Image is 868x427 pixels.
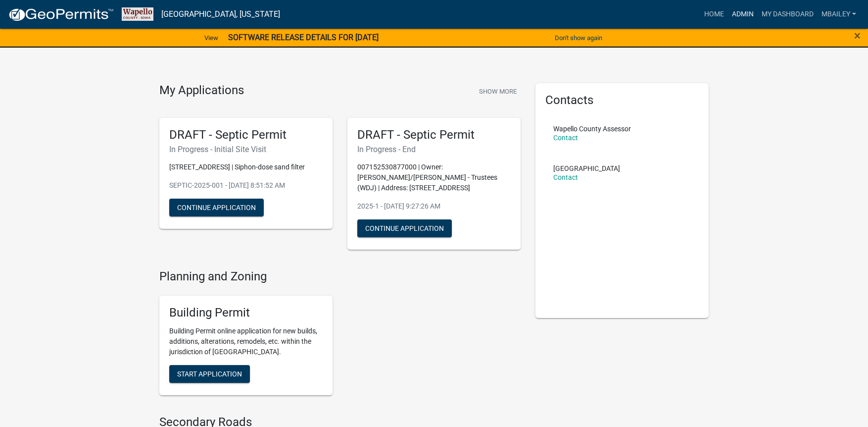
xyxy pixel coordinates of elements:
[553,125,631,132] p: Wapello County Assessor
[159,83,244,98] h4: My Applications
[475,83,521,100] button: Show More
[357,201,511,212] p: 2025-1 - [DATE] 9:27:26 AM
[200,30,222,46] a: View
[553,165,620,172] p: [GEOGRAPHIC_DATA]
[758,5,818,24] a: My Dashboard
[169,128,323,142] h5: DRAFT - Septic Permit
[177,370,242,378] span: Start Application
[169,145,323,154] h6: In Progress - Initial Site Visit
[169,162,323,172] p: [STREET_ADDRESS] | Siphon-dose sand filter
[169,199,264,216] button: Continue Application
[169,180,323,191] p: SEPTIC-2025-001 - [DATE] 8:51:52 AM
[161,6,280,23] a: [GEOGRAPHIC_DATA], [US_STATE]
[159,269,521,284] h4: Planning and Zoning
[728,5,758,24] a: Admin
[357,128,511,142] h5: DRAFT - Septic Permit
[700,5,728,24] a: Home
[357,145,511,154] h6: In Progress - End
[169,306,323,320] h5: Building Permit
[854,30,861,42] button: Close
[854,29,861,43] span: ×
[357,219,452,237] button: Continue Application
[357,162,511,193] p: 007152530877000 | Owner: [PERSON_NAME]/[PERSON_NAME] - Trustees (WDJ) | Address: [STREET_ADDRESS]
[553,134,578,142] a: Contact
[169,326,323,357] p: Building Permit online application for new builds, additions, alterations, remodels, etc. within ...
[818,5,860,24] a: mbailey
[553,173,578,181] a: Contact
[551,30,606,46] button: Don't show again
[228,33,379,42] strong: SOFTWARE RELEASE DETAILS FOR [DATE]
[545,93,699,107] h5: Contacts
[122,7,153,21] img: Wapello County, Iowa
[169,365,250,383] button: Start Application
